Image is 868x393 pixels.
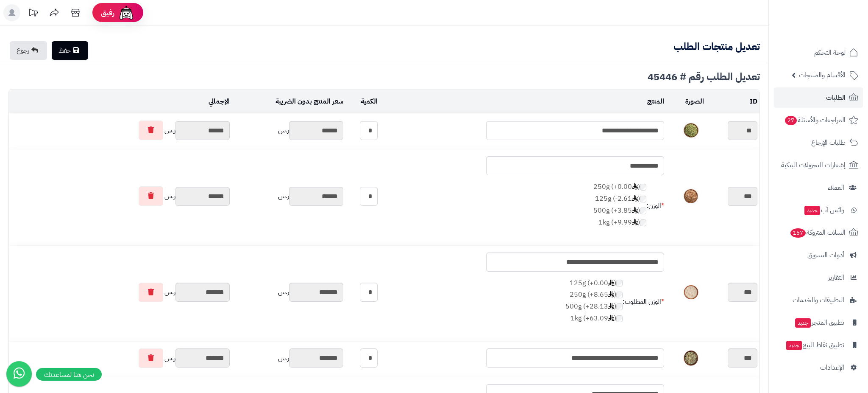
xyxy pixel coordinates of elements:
[785,116,797,125] span: 27
[616,292,623,298] input: 250g (+8.65)
[781,159,846,171] span: إشعارات التحويلات البنكية
[640,208,646,214] input: 500g (+3.85)
[616,280,623,286] input: 125g (+0.00)
[565,314,623,323] label: 1kg (+63.09 )
[794,317,844,328] span: تطبيق المتجر
[234,348,343,368] div: ر.س
[9,90,232,113] td: الإجمالي
[565,290,623,300] label: 250g (+8.65 )
[774,222,863,243] a: السلات المتروكة157
[807,249,844,261] span: أدوات التسويق
[795,318,811,328] span: جديد
[774,290,863,310] a: التطبيقات والخدمات
[623,272,664,332] td: الوزن المطلوب:
[774,87,863,108] a: الطلبات
[593,194,646,204] label: 125g (-2.61 )
[683,188,700,205] img: 1628249871-Flax%20Seeds-40x40.jpg
[790,228,806,238] span: 157
[784,114,846,126] span: المراجعات والأسئلة
[565,278,623,288] label: 125g (+0.00 )
[804,204,844,216] span: وآتس آب
[804,206,820,215] span: جديد
[774,357,863,378] a: الإعدادات
[616,303,623,310] input: 500g (+28.13)
[640,219,646,226] input: 1kg (+9.99)
[8,72,760,82] div: تعديل الطلب رقم # 45446
[616,315,623,322] input: 1kg (+63.09)
[234,121,343,140] div: ر.س
[22,4,44,23] a: تحديثات المنصة
[786,341,802,350] span: جديد
[774,42,863,63] a: لوحة التحكم
[11,121,230,140] div: ر.س
[345,90,380,113] td: الكمية
[774,132,863,153] a: طلبات الإرجاع
[565,302,623,312] label: 500g (+28.13 )
[11,283,230,302] div: ر.س
[593,206,646,216] label: 500g (+3.85 )
[673,39,760,54] b: تعديل منتجات الطلب
[234,187,343,206] div: ر.س
[799,69,846,81] span: الأقسام والمنتجات
[828,182,844,194] span: العملاء
[828,272,844,284] span: التقارير
[380,90,666,113] td: المنتج
[706,90,759,113] td: ID
[118,4,135,21] img: ai-face.png
[666,90,706,113] td: الصورة
[234,283,343,302] div: ر.س
[826,92,846,104] span: الطلبات
[774,110,863,130] a: المراجعات والأسئلة27
[683,350,700,367] img: 1677341865-Frankincense,%20Hojari,%20Grade%20A-40x40.jpg
[774,155,863,175] a: إشعارات التحويلات البنكية
[774,200,863,220] a: وآتس آبجديد
[683,122,700,139] img: %20%D8%A7%D9%84%D8%AC%D8%A8%D9%84-40x40.jpg
[593,218,646,227] label: 1kg (+9.99 )
[793,294,844,306] span: التطبيقات والخدمات
[790,227,846,239] span: السلات المتروكة
[774,312,863,333] a: تطبيق المتجرجديد
[774,245,863,265] a: أدوات التسويق
[646,175,664,236] td: الوزن:
[52,41,88,60] a: حفظ
[774,177,863,198] a: العملاء
[811,137,846,149] span: طلبات الإرجاع
[232,90,345,113] td: سعر المنتج بدون الضريبة
[820,362,844,373] span: الإعدادات
[640,196,646,202] input: 125g (-2.61)
[774,267,863,288] a: التقارير
[10,41,47,60] a: رجوع
[101,8,114,18] span: رفيق
[593,182,646,192] label: 250g (+0.00 )
[11,186,230,206] div: ر.س
[814,47,846,59] span: لوحة التحكم
[785,339,844,351] span: تطبيق نقاط البيع
[11,348,230,368] div: ر.س
[683,284,700,301] img: 1645466661-Psyllium%20Husks-40x40.jpg
[640,184,646,191] input: 250g (+0.00)
[774,335,863,355] a: تطبيق نقاط البيعجديد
